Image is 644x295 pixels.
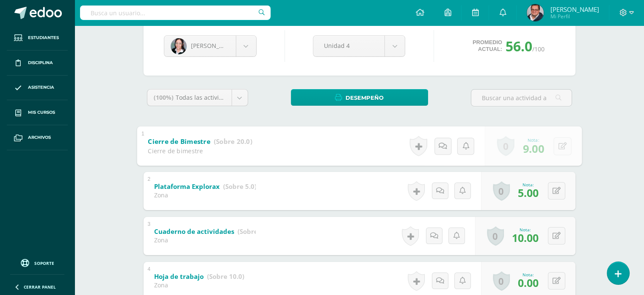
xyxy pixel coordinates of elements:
input: Busca un usuario... [80,6,271,20]
span: (100%) [154,93,174,101]
a: 0 [493,181,510,201]
span: 10.00 [512,230,539,245]
a: Cierre de Bimestre (Sobre 20.0) [148,135,252,148]
b: Hoja de trabajo [154,272,204,281]
span: Promedio actual: [473,39,502,53]
a: Unidad 4 [313,36,405,56]
a: Asistencia [7,76,68,101]
input: Buscar una actividad aquí... [471,90,572,106]
span: Disciplina [28,59,53,66]
img: ad18750aea419ef74e8efe29f727ce97.png [171,38,187,54]
div: Cierre de bimestre [148,146,252,155]
span: Mi Perfil [550,13,599,20]
div: Nota: [522,137,544,143]
b: Cierre de Bimestre [148,137,210,146]
span: [PERSON_NAME] [550,5,599,14]
span: Soporte [34,260,54,266]
span: 5.00 [518,185,539,200]
a: Archivos [7,125,68,150]
strong: (Sobre 5.0) [223,182,257,191]
span: Mis cursos [28,109,55,116]
a: Plataforma Explorax (Sobre 5.0) [154,180,257,194]
div: Zona [154,281,244,289]
a: 0 [487,226,504,246]
strong: (Sobre 20.0) [213,137,252,146]
div: Nota: [518,182,539,188]
div: Zona [154,236,256,244]
span: Cerrar panel [24,284,56,290]
b: Cuaderno de actividades [154,227,234,236]
div: Nota: [518,272,539,278]
span: Archivos [28,134,51,141]
a: Soporte [10,257,64,268]
a: 0 [493,271,510,291]
img: fe380b2d4991993556c9ea662cc53567.png [527,4,544,21]
a: Mis cursos [7,100,68,125]
span: 56.0 [506,37,532,55]
span: Asistencia [28,84,54,91]
span: Todas las actividades de esta unidad [176,93,281,101]
span: 9.00 [522,140,544,155]
span: [PERSON_NAME] [191,42,238,50]
span: Desempeño [345,90,384,106]
span: 0.00 [518,275,539,290]
a: (100%)Todas las actividades de esta unidad [147,90,248,106]
b: Plataforma Explorax [154,182,220,191]
a: Disciplina [7,51,68,76]
strong: (Sobre 10.0) [207,272,244,281]
div: Zona [154,191,256,199]
a: [PERSON_NAME] [164,36,256,56]
a: Desempeño [291,89,428,106]
a: 0 [497,136,514,156]
a: Cuaderno de actividades (Sobre 10.0) [154,225,275,239]
div: Nota: [512,227,539,233]
span: Estudiantes [28,34,59,41]
a: Estudiantes [7,25,68,51]
a: Hoja de trabajo (Sobre 10.0) [154,270,244,284]
span: /100 [532,45,544,53]
strong: (Sobre 10.0) [238,227,275,236]
span: Unidad 4 [324,36,374,56]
